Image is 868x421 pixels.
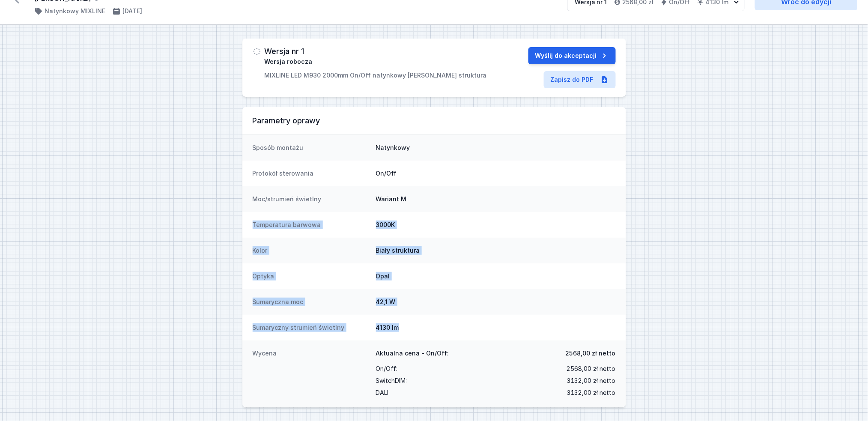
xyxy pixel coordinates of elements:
[567,363,616,375] span: 2568,00 zł netto
[253,349,369,399] dt: Wycena
[253,169,369,178] dt: Protokół sterowania
[376,363,398,375] span: On/Off :
[253,47,261,56] img: draft.svg
[265,71,487,80] p: MIXLINE LED M930 2000mm On/Off natynkowy [PERSON_NAME] struktura
[253,298,369,306] dt: Sumaryczna moc
[376,221,616,229] dd: 3000K
[544,71,616,88] a: Zapisz do PDF
[567,387,616,399] span: 3132,00 zł netto
[253,246,369,255] dt: Kolor
[567,375,616,387] span: 3132,00 zł netto
[566,349,616,358] span: 2568,00 zł netto
[376,298,616,306] dd: 42,1 W
[253,272,369,281] dt: Optyka
[253,323,369,332] dt: Sumaryczny strumień świetlny
[253,195,369,203] dt: Moc/strumień świetlny
[253,143,369,152] dt: Sposób montażu
[376,246,616,255] dd: Biały struktura
[376,169,616,178] dd: On/Off
[45,7,105,15] h4: Natynkowy MIXLINE
[122,7,142,15] h4: [DATE]
[376,272,616,281] dd: Opal
[376,323,616,332] dd: 4130 lm
[253,221,369,229] dt: Temperatura barwowa
[376,375,407,387] span: SwitchDIM :
[265,57,313,66] span: Wersja robocza
[528,47,616,64] button: Wyślij do akceptacji
[376,195,616,203] dd: Wariant M
[376,387,390,399] span: DALI :
[265,47,304,56] h3: Wersja nr 1
[376,349,449,358] span: Aktualna cena - On/Off:
[376,143,616,152] dd: Natynkowy
[253,116,616,126] h3: Parametry oprawy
